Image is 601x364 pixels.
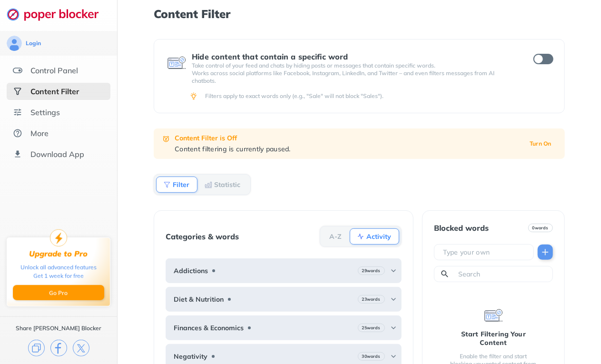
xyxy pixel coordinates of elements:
[174,295,224,303] b: Diet & Nutrition
[362,296,381,303] b: 23 words
[174,324,244,332] b: Finances & Economics
[205,92,552,100] div: Filters apply to exact words only (e.g., "Sale" will not block "Sales").
[30,149,84,159] div: Download App
[30,66,78,75] div: Control Panel
[174,267,208,275] b: Addictions
[192,62,516,69] p: Take control of your feed and chats by hiding posts or messages that contain specific words.
[13,128,22,138] img: about.svg
[26,39,41,47] div: Login
[28,340,45,356] img: copy.svg
[192,52,516,61] div: Hide content that contain a specific word
[434,224,489,232] div: Blocked words
[173,182,189,187] b: Filter
[362,325,381,331] b: 25 words
[457,269,549,279] input: Search
[205,181,212,188] img: Statistic
[20,263,97,272] div: Unlock all advanced features
[30,108,60,117] div: Settings
[33,272,84,280] div: Get 1 week for free
[166,232,239,241] div: Categories & words
[30,249,88,258] div: Upgrade to Pro
[449,330,538,347] div: Start Filtering Your Content
[50,340,67,356] img: facebook.svg
[163,181,171,188] img: Filter
[16,325,101,332] div: Share [PERSON_NAME] Blocker
[329,234,342,239] b: A-Z
[73,340,89,356] img: x.svg
[30,87,79,96] div: Content Filter
[366,234,391,239] b: Activity
[214,182,240,187] b: Statistic
[357,233,365,240] img: Activity
[192,69,516,85] p: Works across social platforms like Facebook, Instagram, LinkedIn, and Twitter – and even filters ...
[154,8,565,20] h1: Content Filter
[362,353,381,360] b: 30 words
[13,285,104,300] button: Go Pro
[50,229,67,246] img: upgrade-to-pro.svg
[13,66,22,75] img: features.svg
[362,267,381,274] b: 29 words
[13,108,22,117] img: settings.svg
[13,87,22,96] img: social-selected.svg
[175,145,518,153] div: Content filtering is currently paused.
[530,140,552,147] b: Turn On
[7,8,109,21] img: logo-webpage.svg
[175,134,237,142] b: Content Filter is Off
[7,36,22,51] img: avatar.svg
[442,247,530,257] input: Type your own
[30,128,49,138] div: More
[532,225,549,231] b: 0 words
[13,149,22,159] img: download-app.svg
[174,353,207,360] b: Negativity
